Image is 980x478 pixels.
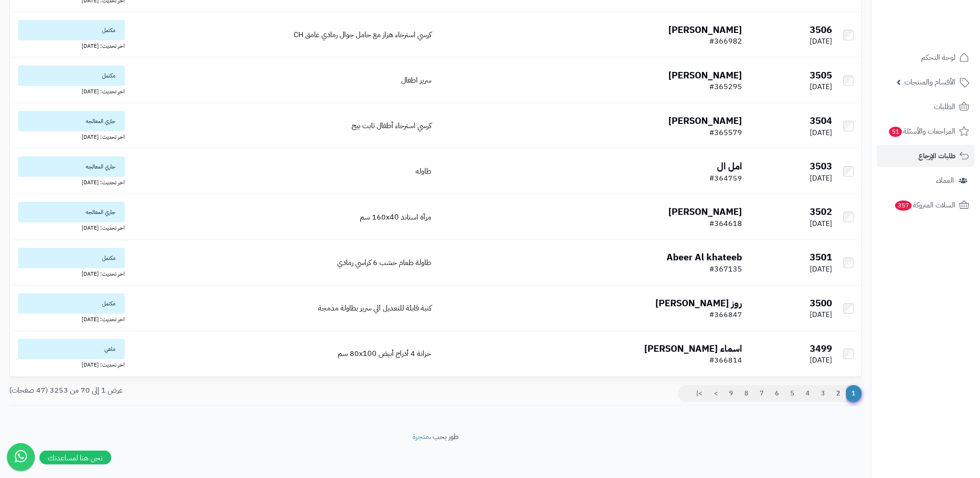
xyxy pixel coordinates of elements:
[338,348,432,359] a: خزانة 4 أدراج أبيض ‎80x100 سم‏
[338,257,432,268] a: طاولة طعام خشب 6 كراسي رمادي
[18,20,125,40] span: مكتمل
[810,296,832,310] b: 3500
[810,309,832,320] span: [DATE]
[709,309,742,320] span: #366847
[668,23,742,37] b: [PERSON_NAME]
[668,205,742,219] b: [PERSON_NAME]
[2,385,436,396] div: عرض 1 إلى 70 من 3253 (47 صفحات)
[13,177,125,187] div: اخر تحديث: [DATE]
[917,25,971,45] img: logo-2.png
[888,125,955,138] span: المراجعات والأسئلة
[13,40,125,50] div: اخر تحديث: [DATE]
[412,431,429,442] a: متجرة
[360,212,432,223] a: مرآة استاند 160x40 سم
[709,264,742,275] span: #367135
[709,127,742,138] span: #365579
[738,385,754,402] a: 8
[810,355,832,366] span: [DATE]
[810,250,832,264] b: 3501
[769,385,785,402] a: 6
[810,218,832,229] span: [DATE]
[709,218,742,229] span: #364618
[709,173,742,184] span: #364759
[709,355,742,366] span: #366814
[294,29,432,40] a: كرسي استرخاء هزاز مع حامل جوال رمادي غامق CH
[402,75,432,86] a: سرير اطفال
[18,248,125,268] span: مكتمل
[810,159,832,173] b: 3503
[13,314,125,323] div: اخر تحديث: [DATE]
[13,131,125,141] div: اخر تحديث: [DATE]
[877,194,974,216] a: السلات المتروكة357
[708,385,724,402] a: >
[810,23,832,37] b: 3506
[18,339,125,359] span: ملغي
[877,145,974,167] a: طلبات الإرجاع
[921,51,955,64] span: لوحة التحكم
[13,86,125,96] div: اخر تحديث: [DATE]
[644,342,742,355] b: اسماء [PERSON_NAME]
[845,385,862,402] span: 1
[904,76,955,89] span: الأقسام والمنتجات
[319,303,432,314] a: كنبة قابلة للتعديل الي سرير بطاولة مدمجة
[830,385,846,402] a: 2
[717,159,742,173] b: امل ال
[416,166,432,177] a: طاوله
[690,385,708,402] a: >|
[810,264,832,275] span: [DATE]
[894,199,955,212] span: السلات المتروكة
[13,268,125,278] div: اخر تحديث: [DATE]
[18,111,125,131] span: جاري المعالجه
[709,81,742,92] span: #365295
[877,46,974,69] a: لوحة التحكم
[800,385,815,402] a: 4
[668,114,742,128] b: [PERSON_NAME]
[754,385,769,402] a: 7
[810,36,832,47] span: [DATE]
[13,222,125,232] div: اخر تحديث: [DATE]
[352,120,432,131] a: كرسي استرخاء أطفال ثابت بيج
[936,174,954,187] span: العملاء
[918,149,955,162] span: طلبات الإرجاع
[18,156,125,177] span: جاري المعالجه
[934,100,955,113] span: الطلبات
[784,385,800,402] a: 5
[655,296,742,310] b: روز [PERSON_NAME]
[810,68,832,82] b: 3505
[810,127,832,138] span: [DATE]
[666,250,742,264] b: Abeer Al khateeb
[13,359,125,369] div: اخر تحديث: [DATE]
[877,169,974,192] a: العملاء
[723,385,739,402] a: 9
[18,65,125,86] span: مكتمل
[810,114,832,128] b: 3504
[810,173,832,184] span: [DATE]
[815,385,831,402] a: 3
[895,200,912,211] span: 357
[810,81,832,92] span: [DATE]
[709,36,742,47] span: #366982
[810,342,832,355] b: 3499
[877,120,974,142] a: المراجعات والأسئلة51
[18,293,125,314] span: مكتمل
[877,96,974,118] a: الطلبات
[668,68,742,82] b: [PERSON_NAME]
[889,127,902,137] span: 51
[18,202,125,222] span: جاري المعالجه
[810,205,832,219] b: 3502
